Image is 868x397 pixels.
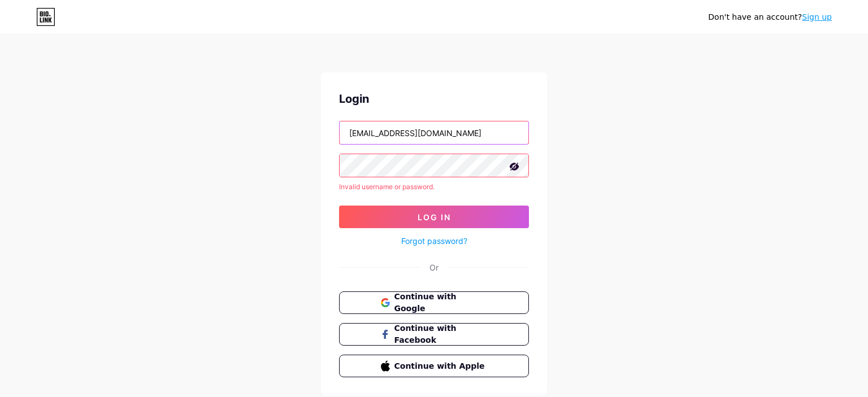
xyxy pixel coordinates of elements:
div: Or [429,261,439,273]
a: Sign up [802,12,832,21]
span: Continue with Facebook [394,322,488,346]
div: Login [339,90,529,107]
button: Continue with Facebook [339,323,529,346]
span: Continue with Apple [394,360,488,372]
input: Username [340,121,528,144]
span: Continue with Google [394,291,488,315]
div: Invalid username or password. [339,182,529,192]
a: Forgot password? [401,235,467,247]
div: Don't have an account? [708,11,832,23]
button: Continue with Apple [339,355,529,377]
button: Continue with Google [339,291,529,314]
span: Log In [418,212,451,222]
button: Log In [339,206,529,228]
